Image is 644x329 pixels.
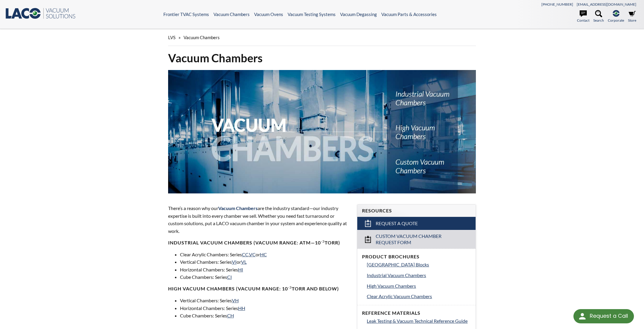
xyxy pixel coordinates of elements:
div: » [168,29,476,46]
a: Request a Quote [357,217,476,230]
a: [GEOGRAPHIC_DATA] Blocks [367,261,471,268]
a: CI [227,274,232,280]
a: Contact [577,10,589,23]
a: Frontier TVAC Systems [163,12,209,17]
li: Vertical Chambers: Series [180,297,350,304]
h4: Reference Materials [362,310,471,316]
li: Clear Acrylic Chambers: Series , or [180,251,350,258]
p: There’s a reason why our are the industry standard—our industry expertise is built into every cha... [168,204,350,235]
span: Leak Testing & Vacuum Technical Reference Guide [367,318,468,324]
a: VC [249,252,256,257]
a: VL [241,259,247,265]
sup: -3 [321,239,325,244]
img: round button [578,311,587,321]
li: Horizontal Chambers: Series [180,266,350,274]
li: Vertical Chambers: Series or [180,258,350,266]
a: Vacuum Ovens [254,12,283,17]
h4: High Vacuum Chambers (Vacuum range: 10 Torr and below) [168,286,350,292]
h4: Resources [362,208,471,214]
a: Search [593,10,604,23]
h4: Industrial Vacuum Chambers (vacuum range: atm—10 Torr) [168,240,350,246]
span: Custom Vacuum Chamber Request Form [376,233,459,246]
a: CH [227,313,234,318]
a: Leak Testing & Vacuum Technical Reference Guide [367,317,471,325]
div: Request a Call [573,309,634,323]
a: Clear Acrylic Vacuum Chambers [367,293,471,300]
a: VI [232,259,237,265]
a: Industrial Vacuum Chambers [367,271,471,279]
a: HH [238,305,245,311]
img: Vacuum Chambers [168,70,476,193]
span: Vacuum Chambers [184,35,220,40]
a: HC [260,252,267,257]
a: VH [232,298,239,303]
span: LVS [168,35,176,40]
span: Clear Acrylic Vacuum Chambers [367,293,432,299]
span: [GEOGRAPHIC_DATA] Blocks [367,262,429,267]
a: [EMAIL_ADDRESS][DOMAIN_NAME] [577,2,636,7]
a: Vacuum Parts & Accessories [381,12,437,17]
div: Request a Call [590,309,628,323]
a: CC [242,252,248,257]
a: High Vacuum Chambers [367,282,471,290]
a: Store [628,10,636,23]
li: Horizontal Chambers: Series [180,304,350,312]
a: Vacuum Degassing [340,12,377,17]
span: Corporate [608,18,624,23]
span: Industrial Vacuum Chambers [367,272,426,278]
span: High Vacuum Chambers [367,283,416,289]
h1: Vacuum Chambers [168,51,476,65]
a: Vacuum Testing Systems [288,12,336,17]
a: Custom Vacuum Chamber Request Form [357,230,476,249]
li: Cube Chambers: Series [180,312,350,320]
a: [PHONE_NUMBER] [541,2,573,7]
sup: -3 [288,285,292,290]
h4: Product Brochures [362,254,471,260]
li: Cube Chambers: Series [180,273,350,281]
a: Vacuum Chambers [213,12,250,17]
span: Vacuum Chambers [218,205,258,211]
span: Request a Quote [376,220,418,227]
a: HI [238,267,243,272]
